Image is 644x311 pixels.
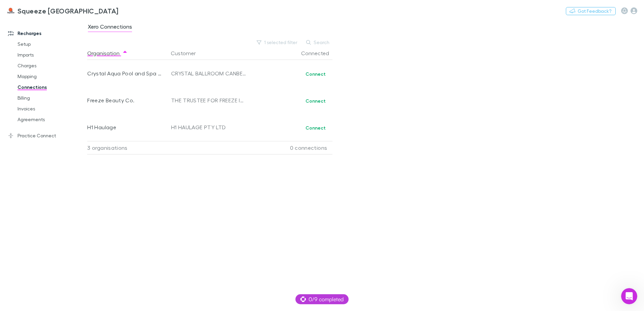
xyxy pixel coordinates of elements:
[249,141,330,154] div: 0 connections
[87,87,162,114] div: Freeze Beauty Co.
[19,4,30,14] div: Profile image for Alex
[88,104,129,119] div: Thanks Rem!
[5,26,129,56] div: Alex says…
[171,87,247,114] div: THE TRUSTEE FOR FREEZE INVESTMENTS UNIT TRUST
[303,38,333,46] button: Search
[5,125,43,139] div: No worries!
[10,215,16,220] button: Upload attachment
[11,60,91,71] a: Charges
[301,70,330,78] button: Connect
[171,114,247,141] div: H1 HAULAGE PTY LTD
[11,103,91,114] a: Invoices
[21,215,27,220] button: Emoji picker
[32,215,37,220] button: Gif picker
[5,26,90,50] div: No worries at all! Thanks again- Rem
[11,39,91,49] a: Setup
[5,140,129,188] div: Alex says…
[6,201,129,212] textarea: Message…
[87,114,162,141] div: H1 Haulage
[5,140,110,187] div: This has now been updated. There are 13 without a connection. Is it possible you don't have acces...
[5,65,129,104] div: Alex says…
[7,7,15,15] img: Squeeze North Sydney's Logo
[301,124,330,132] button: Connect
[621,288,637,304] iframe: Intercom live chat
[11,93,91,103] a: Billing
[5,188,129,228] div: Alex says…
[171,60,247,87] div: CRYSTAL BALLROOM CANBERRA GROUP PTY LTD
[11,192,105,212] div: Another possible reason could be the organisation has changed names, so we couldnt match it.
[18,7,119,15] h3: Squeeze [GEOGRAPHIC_DATA]
[105,3,118,15] button: Home
[5,65,110,99] div: Hi! Just reaching out with a quick update - our team is still looking into this. I’ll get back to...
[87,60,162,87] div: Crystal Aqua Pool and Spa Services
[1,130,91,141] a: Practice Connect
[11,69,105,95] div: Hi! Just reaching out with a quick update - our team is still looking into this. I’ll get back to...
[11,82,91,93] a: Connections
[87,141,168,154] div: 3 organisations
[566,7,616,15] button: Got Feedback?
[11,114,91,125] a: Agreements
[93,108,124,115] div: Thanks Rem!
[116,212,126,223] button: Send a message…
[301,46,337,60] button: Connected
[11,129,38,135] div: No worries!
[5,104,129,125] div: Squeeze says…
[118,3,130,15] div: Close
[11,30,84,36] div: No worries at all! Thanks again
[1,28,91,39] a: Recharges
[11,144,105,183] div: This has now been updated. There are 13 without a connection. Is it possible you don't have acces...
[171,46,204,60] button: Customer
[11,49,91,60] a: Imports
[87,46,128,60] button: Organisation
[88,23,132,32] span: Xero Connections
[5,56,129,65] div: [DATE]
[11,71,91,82] a: Mapping
[33,3,76,8] h1: [PERSON_NAME]
[11,39,84,46] div: - Rem
[301,97,330,105] button: Connect
[3,3,123,19] a: Squeeze [GEOGRAPHIC_DATA]
[5,188,110,216] div: Another possible reason could be the organisation has changed names, so we couldnt match it.
[33,8,46,15] p: Active
[253,38,301,46] button: 1 selected filter
[43,215,48,220] button: Start recording
[4,3,17,15] button: go back
[5,125,129,140] div: Alex says…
